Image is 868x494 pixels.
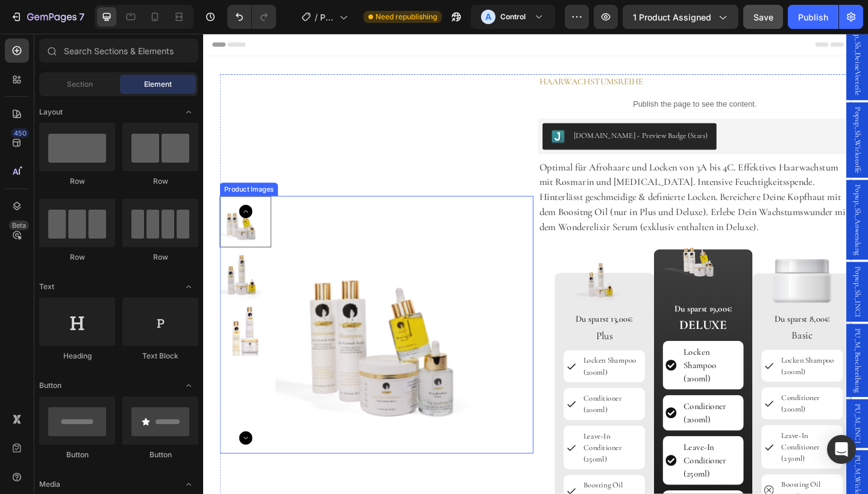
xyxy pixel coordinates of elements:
[179,277,198,296] span: Toggle open
[414,431,476,469] p: Leave-In Conditioner (250ml)
[364,70,705,83] p: Publish the page to see the content.
[376,11,437,22] span: Need republishing
[20,164,79,175] div: Product Images
[788,5,838,29] button: Publish
[471,5,555,29] button: AControl
[315,11,318,23] span: /
[39,449,115,460] div: Button
[400,245,472,293] img: gempages_487418327522608049-454a7f25-ef64-4d5e-9404-be7003227165.png
[523,398,583,427] p: Conditioner (200ml)
[122,449,198,460] div: Button
[39,281,54,292] span: Text
[39,479,60,490] span: Media
[79,10,84,24] p: 7
[629,390,691,415] p: Conditioner (200ml)
[203,34,868,494] iframe: Design area
[227,5,276,29] div: Undo/Redo
[179,475,198,494] span: Toggle open
[39,351,115,361] div: Heading
[39,39,198,63] input: Search Sections & Elements
[365,139,702,217] span: Optimal für Afrohaare und Locken von 3A bis 4C. Effektives Haarwachstum mit Rosmarin und [MEDICAL...
[122,351,198,361] div: Text Block
[633,11,711,23] span: 1 product assigned
[179,376,198,395] span: Toggle open
[179,102,198,122] span: Toggle open
[39,107,63,117] span: Layout
[743,5,783,29] button: Save
[39,186,54,201] button: Carousel Back Arrow
[705,80,717,152] span: Popup_Sh_Wirkstoffe
[67,79,93,90] span: Section
[9,220,29,230] div: Beta
[414,390,476,416] p: Conditioner (200ml)
[753,12,773,22] span: Save
[798,11,828,23] div: Publish
[500,11,526,23] h3: Control
[705,320,717,390] span: PU_M_Beschreibung
[320,11,335,23] span: Product Page - [DATE] 15:33:32
[39,252,115,263] div: Row
[523,443,583,486] p: Leave-In Conditioner (250ml)
[620,246,683,293] img: gempages_487418327522608049-d75a502d-39f3-4ef3-9259-5d9ad22e69d7.png
[393,320,479,338] p: Plus
[39,433,54,447] button: Carousel Next Arrow
[827,435,856,464] div: Open Intercom Messenger
[122,176,198,187] div: Row
[705,402,717,446] span: PU_M_INCI
[414,349,476,375] p: Locken Shampoo (200ml)
[705,164,717,241] span: Popup_Sh_Anwendung
[485,11,491,23] p: A
[144,79,172,90] span: Element
[379,105,393,119] img: Judgeme.png
[501,309,587,327] p: DELUXE
[608,303,694,317] p: Du sparst 8,00€
[369,98,558,127] button: Judge.me - Preview Badge (Stars)
[608,320,694,337] p: Basic
[5,5,90,29] button: 7
[523,339,583,383] p: Locken Shampoo (200ml)
[705,253,717,308] span: Popup_Sh_INCI
[403,105,549,117] div: [DOMAIN_NAME] - Preview Badge (Stars)
[501,292,587,307] p: Du sparst 19,00€
[11,128,29,138] div: 450
[18,295,74,351] img: Locken Shampoo, Locken Conditioner und Locken Leave-In Conditioner für Menschen mit Locken und Af...
[393,304,479,318] p: Du sparst 13,00€
[629,349,691,374] p: Locken Shampoo (200ml)
[500,214,588,273] img: gempages_487418327522608049-51d70199-904c-490b-a100-389e26f1b145.png
[122,252,198,263] div: Row
[629,431,691,469] p: Leave-In Conditioner (250ml)
[623,5,738,29] button: 1 product assigned
[39,380,61,391] span: Button
[39,176,115,187] div: Row
[364,44,705,61] h1: Haarwachstumsreihe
